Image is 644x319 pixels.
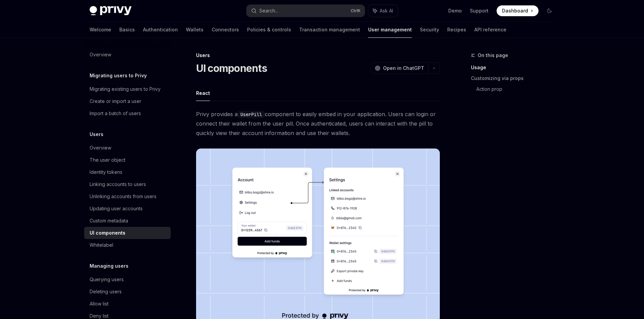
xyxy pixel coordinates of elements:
div: Import a batch of users [90,109,141,117]
a: Allow list [84,298,171,310]
div: Deleting users [90,288,122,296]
div: Linking accounts to users [90,180,146,188]
div: UI components [90,229,125,237]
div: Users [196,52,440,59]
a: Connectors [212,22,239,38]
a: Support [470,7,488,14]
div: Migrating existing users to Privy [90,85,161,93]
a: Policies & controls [247,22,291,38]
h1: UI components [196,62,267,74]
span: Open in ChatGPT [383,65,424,72]
div: Custom metadata [90,217,128,225]
div: Overview [90,144,111,152]
a: Custom metadata [84,215,171,227]
div: Create or import a user [90,97,141,105]
a: API reference [474,22,506,38]
button: React [196,85,210,101]
a: Overview [84,142,171,154]
a: The user object [84,154,171,166]
a: User management [368,22,412,38]
div: Identity tokens [90,168,122,176]
a: Authentication [143,22,178,38]
button: Ask AI [368,5,398,17]
a: Whitelabel [84,239,171,251]
a: Deleting users [84,286,171,298]
h5: Users [90,130,103,138]
h5: Managing users [90,262,128,270]
a: Import a batch of users [84,107,171,119]
a: Welcome [90,22,111,38]
span: Ask AI [380,7,393,14]
div: Search... [259,7,278,15]
a: Customizing via props [471,73,560,84]
button: Search...CtrlK [246,5,365,17]
a: Wallets [186,22,204,38]
a: Basics [119,22,135,38]
h5: Migrating users to Privy [90,72,147,80]
a: Action prop [476,84,560,95]
a: Migrating existing users to Privy [84,83,171,95]
a: UI components [84,227,171,239]
button: Toggle dark mode [544,5,555,16]
button: Open in ChatGPT [371,62,428,74]
span: Dashboard [502,7,528,14]
a: Security [420,22,439,38]
a: Usage [471,62,560,73]
div: Querying users [90,275,124,284]
span: Privy provides a component to easily embed in your application. Users can login or connect their ... [196,109,440,138]
a: Recipes [447,22,466,38]
div: Whitelabel [90,241,113,249]
span: On this page [478,51,508,59]
a: Demo [448,7,462,14]
a: Transaction management [299,22,360,38]
a: Unlinking accounts from users [84,190,171,203]
div: Allow list [90,300,109,308]
a: Dashboard [497,5,539,16]
a: Updating user accounts [84,203,171,215]
a: Linking accounts to users [84,178,171,190]
div: Overview [90,51,111,59]
div: Unlinking accounts from users [90,192,157,201]
a: Overview [84,49,171,61]
span: Ctrl K [351,8,361,14]
div: Updating user accounts [90,205,143,213]
code: UserPill [238,111,265,118]
a: Create or import a user [84,95,171,107]
a: Identity tokens [84,166,171,178]
div: The user object [90,156,125,164]
a: Querying users [84,273,171,286]
img: dark logo [90,6,132,16]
